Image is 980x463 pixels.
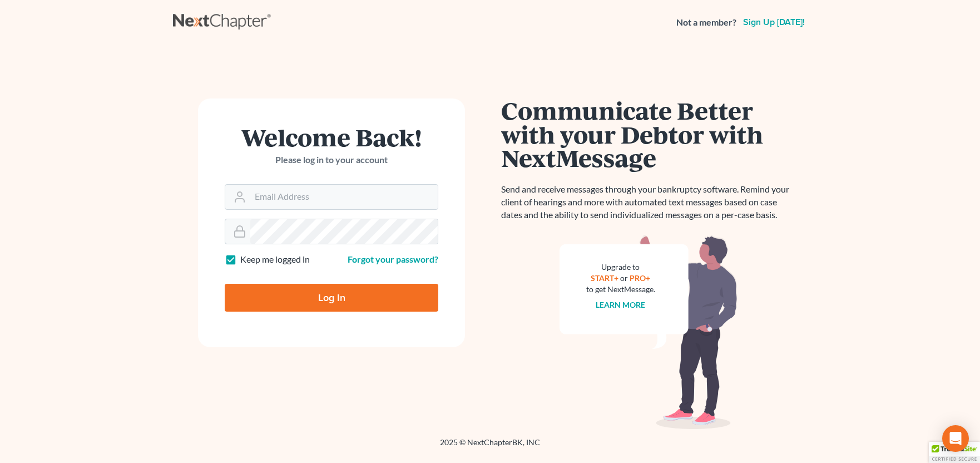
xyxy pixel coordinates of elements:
a: Learn more [596,300,646,309]
div: TrustedSite Certified [929,442,980,463]
p: Send and receive messages through your bankruptcy software. Remind your client of hearings and mo... [501,183,796,221]
img: nextmessage_bg-59042aed3d76b12b5cd301f8e5b87938c9018125f34e5fa2b7a6b67550977c72.svg [560,235,738,430]
a: PRO+ [630,273,651,283]
a: Forgot your password? [348,254,438,264]
input: Email Address [250,185,438,209]
h1: Welcome Back! [225,125,438,149]
p: Please log in to your account [225,154,438,166]
h1: Communicate Better with your Debtor with NextMessage [501,98,796,170]
div: 2025 © NextChapterBK, INC [173,437,807,457]
a: Sign up [DATE]! [741,18,807,27]
label: Keep me logged in [240,253,310,266]
input: Log In [225,284,438,312]
div: Upgrade to [586,262,655,273]
div: Open Intercom Messenger [942,425,969,452]
div: to get NextMessage. [586,284,655,295]
span: or [621,273,628,283]
strong: Not a member? [676,16,736,29]
a: START+ [591,273,619,283]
